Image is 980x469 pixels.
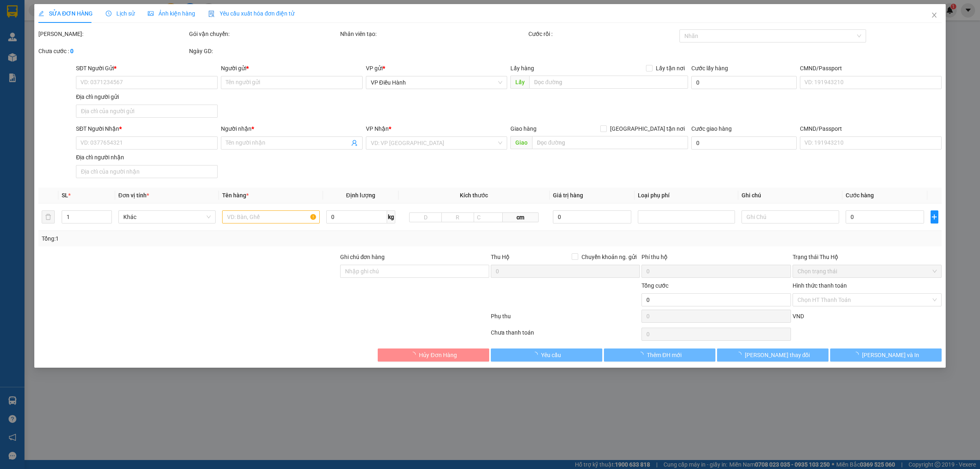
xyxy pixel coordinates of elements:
[441,212,474,222] input: R
[38,10,93,17] span: SỬA ĐƠN HÀNG
[853,352,862,357] span: loading
[42,210,55,223] button: delete
[532,352,541,357] span: loading
[800,124,942,133] div: CMND/Passport
[410,352,419,357] span: loading
[638,352,647,357] span: loading
[532,136,688,149] input: Dọc đường
[148,11,154,16] span: picture
[653,64,688,73] span: Lấy tận nơi
[222,210,319,223] input: VD: Bàn, Ghế
[745,351,810,360] span: [PERSON_NAME] thay đổi
[222,192,249,199] span: Tên hàng
[736,352,745,357] span: loading
[106,11,111,16] span: clock-circle
[641,252,791,265] div: Phí thu hộ
[797,265,937,277] span: Chọn trạng thái
[346,192,375,199] span: Định lượng
[923,4,946,27] button: Close
[691,65,728,71] label: Cước lấy hàng
[793,252,942,261] div: Trạng thái Thu Hộ
[800,64,942,73] div: CMND/Passport
[221,124,363,133] div: Người nhận
[578,252,640,261] span: Chuyển khoản ng. gửi
[351,140,358,146] span: user-add
[931,214,938,220] span: plus
[510,65,534,71] span: Lấy hàng
[510,76,529,89] span: Lấy
[742,210,839,223] input: Ghi Chú
[76,105,218,118] input: Địa chỉ của người gửi
[460,192,488,199] span: Kích thước
[862,351,919,360] span: [PERSON_NAME] và In
[931,210,938,223] button: plus
[76,124,218,133] div: SĐT Người Nhận
[553,192,583,199] span: Giá trị hàng
[70,48,73,54] b: 0
[604,348,715,362] button: Thêm ĐH mới
[118,192,149,199] span: Đơn vị tính
[366,125,389,132] span: VP Nhận
[340,254,385,260] label: Ghi chú đơn hàng
[510,136,532,149] span: Giao
[830,348,942,362] button: [PERSON_NAME] và In
[738,188,842,203] th: Ghi chú
[641,282,668,289] span: Tổng cước
[340,265,489,278] input: Ghi chú đơn hàng
[793,313,804,319] span: VND
[490,312,641,326] div: Phụ thu
[793,282,847,289] label: Hình thức thanh toán
[409,212,442,222] input: D
[76,92,218,101] div: Địa chỉ người gửi
[635,188,738,203] th: Loại phụ phí
[528,29,677,38] div: Cước rồi :
[42,234,378,243] div: Tổng: 1
[106,10,135,17] span: Lịch sử
[76,165,218,178] input: Địa chỉ của người nhận
[62,192,68,199] span: SL
[387,210,395,223] span: kg
[38,29,187,38] div: [PERSON_NAME]:
[189,29,338,38] div: Gói vận chuyển:
[148,10,195,17] span: Ảnh kiện hàng
[76,64,218,73] div: SĐT Người Gửi
[541,351,561,360] span: Yêu cầu
[510,125,537,132] span: Giao hàng
[691,136,797,150] input: Cước giao hàng
[691,125,732,132] label: Cước giao hàng
[123,211,211,223] span: Khác
[38,47,187,56] div: Chưa cước :
[491,254,510,260] span: Thu Hộ
[931,12,938,18] span: close
[221,64,363,73] div: Người gửi
[607,124,688,133] span: [GEOGRAPHIC_DATA] tận nơi
[529,76,688,89] input: Dọc đường
[503,212,539,222] span: cm
[340,29,527,38] div: Nhân viên tạo:
[76,153,218,162] div: Địa chỉ người nhận
[208,10,294,17] span: Yêu cầu xuất hóa đơn điện tử
[38,11,44,16] span: edit
[378,348,489,362] button: Hủy Đơn Hàng
[366,64,508,73] div: VP gửi
[691,76,797,89] input: Cước lấy hàng
[208,11,215,17] img: icon
[419,351,457,360] span: Hủy Đơn Hàng
[189,47,338,56] div: Ngày GD:
[647,351,682,360] span: Thêm ĐH mới
[490,328,641,342] div: Chưa thanh toán
[491,348,602,362] button: Yêu cầu
[846,192,874,199] span: Cước hàng
[474,212,503,222] input: C
[717,348,829,362] button: [PERSON_NAME] thay đổi
[371,76,503,89] span: VP Điều Hành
